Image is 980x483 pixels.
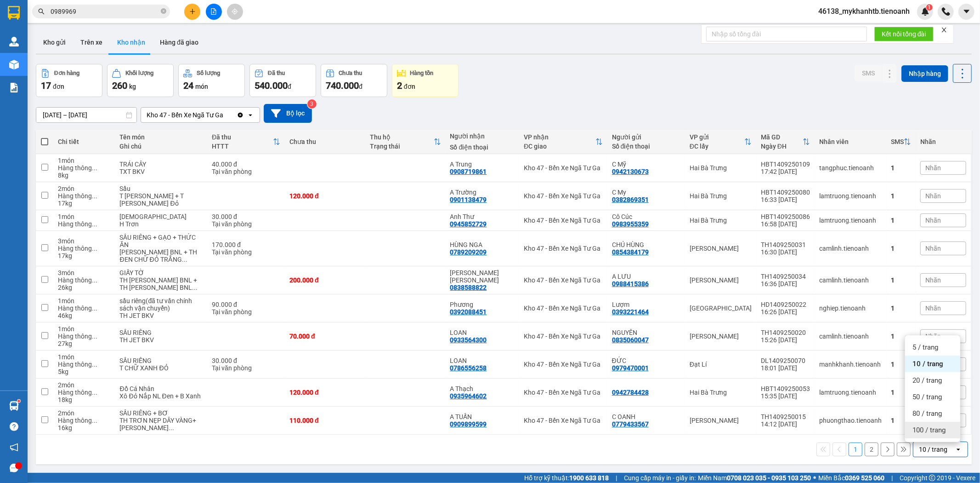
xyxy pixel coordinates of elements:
div: 0979470001 [612,364,649,372]
span: Nhãn [925,305,941,312]
span: kg [129,83,136,90]
div: HBT1409250053 [761,385,810,392]
div: manhkhanh.tienoanh [819,361,882,368]
div: Hàng thông thường [58,276,110,284]
div: 1 [891,361,911,368]
div: SẦU RIÊNG [119,329,203,336]
div: TXT BKV [119,168,203,175]
div: 0779433567 [612,420,649,428]
span: Nhãn [925,164,941,172]
div: 1 món [58,353,110,361]
span: đ [288,83,291,90]
div: Chưa thu [289,138,361,145]
div: 5 kg [58,368,110,375]
div: Ghi chú [119,143,203,150]
div: [PERSON_NAME] [690,333,752,340]
div: Chưa thu [339,70,363,76]
div: Đồ Cá Nhân [119,385,203,392]
div: ĐC lấy [690,143,744,150]
div: lamtruong.tienoanh [819,192,882,200]
div: sầu riêng(đã tư vấn chính sách vận chuyển) [119,297,203,312]
span: 17 [41,80,51,91]
span: Miền Nam [698,473,811,483]
span: ... [92,333,97,340]
div: 1 món [58,325,110,333]
div: HBT1409250086 [761,213,810,220]
div: Hàng thông thường [58,220,110,228]
div: Tại văn phòng [212,168,280,175]
div: 30.000 đ [212,213,280,220]
span: file-add [210,8,217,15]
div: 1 [891,389,911,396]
div: 0789209209 [450,248,487,256]
span: ... [192,284,198,291]
div: LOAN [450,357,515,364]
button: 1 [849,443,862,456]
div: Đạt Lí [690,361,752,368]
div: HÙNG NGA [450,241,515,248]
span: ... [92,305,97,312]
div: Khối lượng [125,70,153,76]
div: 15:26 [DATE] [761,336,810,344]
div: camlinh.tienoanh [819,276,882,284]
div: NGUYÊN [612,329,680,336]
div: 0988415386 [612,280,649,287]
div: Kho 47 - Bến Xe Ngã Tư Ga [524,245,603,252]
div: VP gửi [690,133,744,141]
div: Người gửi [612,133,680,141]
div: SMS [891,138,904,145]
button: Bộ lọc [264,104,312,123]
span: đ [359,83,363,90]
span: close [941,27,947,33]
div: 200.000 đ [289,276,361,284]
strong: 1900 633 818 [569,474,609,482]
div: Thu hộ [370,133,434,141]
div: HTTT [212,143,273,150]
span: ... [92,192,97,200]
div: lamtruong.tienoanh [819,217,882,224]
div: Hai Bà Trưng [690,217,752,224]
div: Lượm [612,301,680,308]
button: SMS [855,65,882,81]
div: Đơn hàng [54,70,79,76]
div: Hàng thông thường [58,164,110,172]
div: TH1409250031 [761,241,810,248]
img: phone-icon [942,7,950,16]
div: A Trường [450,189,515,196]
span: ... [92,164,97,172]
div: TH JET BKV [119,312,203,319]
input: Nhập số tổng đài [706,27,867,41]
div: 0835060047 [612,336,649,344]
div: Số điện thoại [450,144,515,151]
span: 5 / trang [912,343,938,352]
input: Selected Kho 47 - Bến Xe Ngã Tư Ga. [224,110,225,120]
div: C Mỹ [612,161,680,168]
span: 100 / trang [912,425,946,435]
div: nghiep.tienoanh [819,305,882,312]
div: HBT1409250080 [761,189,810,196]
div: 90.000 đ [212,301,280,308]
div: Tại văn phòng [212,248,280,256]
div: TH1409250034 [761,273,810,280]
div: 110.000 đ [289,417,361,424]
div: 16:30 [DATE] [761,248,810,256]
div: Kho 47 - Bến Xe Ngã Tư Ga [524,361,603,368]
span: Miền Bắc [818,473,884,483]
div: 3 món [58,237,110,245]
button: Kho nhận [110,31,153,53]
div: Hàng thông thường [58,305,110,312]
span: Nhãn [925,217,941,224]
span: Kết nối tổng đài [882,29,926,39]
div: ĐỨC [612,357,680,364]
svg: Clear value [237,111,244,119]
span: question-circle [10,422,18,431]
div: Kho 47 - Bến Xe Ngã Tư Ga [524,192,603,200]
span: ... [92,245,97,252]
div: 27 kg [58,340,110,347]
span: Nhãn [925,276,941,284]
img: warehouse-icon [9,60,19,69]
div: 26 kg [58,284,110,291]
button: Chưa thu740.000đ [321,64,387,97]
div: 18 kg [58,396,110,403]
div: TH1409250020 [761,329,810,336]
